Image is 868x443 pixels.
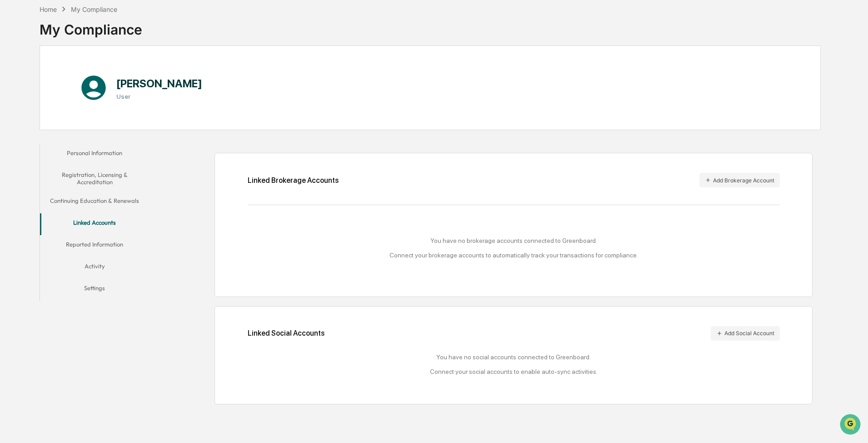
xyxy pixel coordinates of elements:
[40,144,149,166] button: Personal Information
[40,279,149,301] button: Settings
[24,41,150,51] input: Clear
[248,326,780,341] div: Linked Social Accounts
[155,72,165,83] button: Start new chat
[18,115,59,124] span: Preclearance
[711,326,780,341] button: Add Social Account
[31,70,149,79] div: Start new chat
[248,237,780,259] div: You have no brokerage accounts connected to Greenboard. Connect your brokerage accounts to automa...
[40,166,149,191] button: Registration, Licensing & Accreditation
[40,213,149,235] button: Linked Accounts
[9,116,16,123] div: 🖐️
[40,14,142,38] div: My Compliance
[116,77,202,90] h1: [PERSON_NAME]
[699,173,780,187] button: Add Brokerage Account
[839,413,863,438] iframe: Open customer support
[116,93,202,100] h3: User
[40,257,149,279] button: Activity
[9,133,16,140] div: 🔎
[40,5,57,13] div: Home
[40,191,149,213] button: Continuing Education & Renewals
[9,19,165,34] p: How can we help?
[62,111,116,127] a: 🗄️Attestations
[5,111,62,127] a: 🖐️Preclearance
[9,70,25,86] img: 1746055101610-c473b297-6a78-478c-a979-82029cc54cd1
[31,79,115,86] div: We're available if you need us!
[5,128,61,145] a: 🔎Data Lookup
[18,132,57,141] span: Data Lookup
[71,5,117,13] div: My Compliance
[40,235,149,257] button: Reported Information
[248,176,339,185] div: Linked Brokerage Accounts
[64,154,110,161] a: Powered byPylon
[66,116,73,123] div: 🗄️
[248,353,780,375] div: You have no social accounts connected to Greenboard. Connect your social accounts to enable auto-...
[90,154,110,161] span: Pylon
[75,115,113,124] span: Attestations
[40,144,149,301] div: secondary tabs example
